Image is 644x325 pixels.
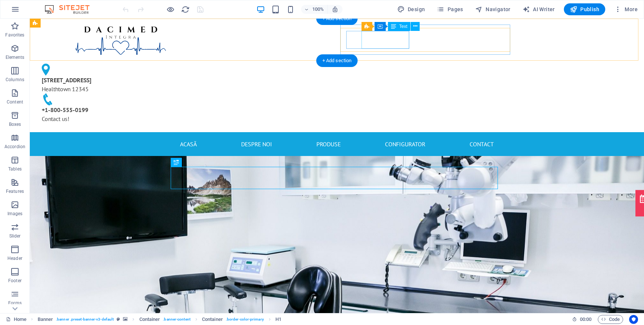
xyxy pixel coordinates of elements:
[332,6,338,13] i: On resize automatically adjust zoom level to fit chosen device.
[601,315,620,324] span: Code
[629,315,638,324] button: Usercentrics
[399,24,407,29] span: Text
[312,5,324,14] h6: 100%
[117,317,120,321] i: This element is a customizable preset
[437,6,463,13] span: Pages
[7,211,23,217] p: Images
[6,77,24,83] p: Columns
[316,54,358,67] div: + Add section
[520,3,558,15] button: AI Writer
[166,5,175,14] button: Click here to leave preview mode and continue editing
[564,3,605,15] button: Publish
[614,6,638,13] span: More
[580,315,591,324] span: 00 00
[301,5,328,14] button: 100%
[6,54,25,60] p: Elements
[472,3,514,15] button: Navigator
[6,315,26,324] a: Click to cancel selection. Double-click to open Pages
[7,99,23,105] p: Content
[123,317,127,321] i: This element contains a background
[43,5,99,14] img: Editor Logo
[598,315,623,324] button: Code
[8,166,22,172] p: Tables
[316,12,358,25] div: + Add section
[5,32,24,38] p: Favorites
[475,6,511,13] span: Navigator
[56,315,114,324] span: . banner .preset-banner-v3-default
[226,315,264,324] span: . border-color-primary
[7,255,22,261] p: Header
[9,121,21,127] p: Boxes
[523,6,555,13] span: AI Writer
[38,315,282,324] nav: breadcrumb
[585,316,586,322] span: :
[434,3,466,15] button: Pages
[9,233,21,239] p: Slider
[394,3,428,15] div: Design (Ctrl+Alt+Y)
[572,315,592,324] h6: Session time
[202,315,223,324] span: Click to select. Double-click to edit
[163,315,190,324] span: . banner-content
[38,315,53,324] span: Click to select. Double-click to edit
[275,315,281,324] span: Click to select. Double-click to edit
[6,188,24,194] p: Features
[397,6,425,13] span: Design
[4,144,25,150] p: Accordion
[394,3,428,15] button: Design
[181,5,190,14] i: Reload page
[570,6,599,13] span: Publish
[8,278,22,284] p: Footer
[8,300,22,306] p: Forms
[181,5,190,14] button: reload
[611,3,641,15] button: More
[139,315,160,324] span: Click to select. Double-click to edit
